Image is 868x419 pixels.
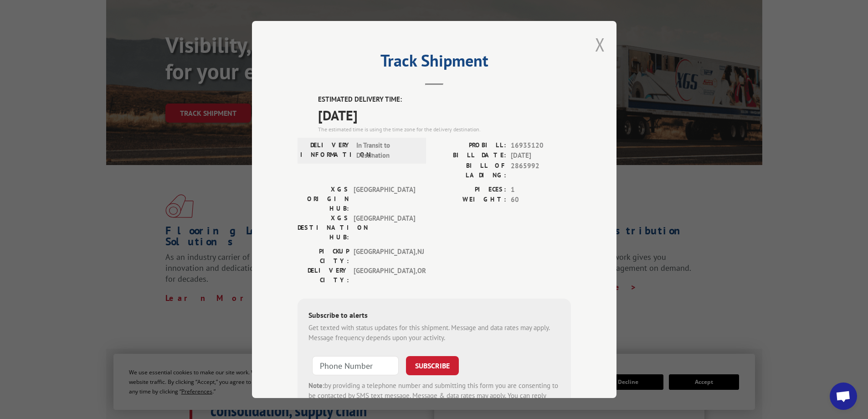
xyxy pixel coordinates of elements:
[300,140,352,161] label: DELIVERY INFORMATION:
[312,356,399,375] input: Phone Number
[511,161,571,180] span: 2865992
[308,310,560,323] div: Subscribe to alerts
[434,185,506,195] label: PIECES:
[354,247,415,266] span: [GEOGRAPHIC_DATA] , NJ
[830,383,857,410] div: Open chat
[298,247,349,266] label: PICKUP CITY:
[434,140,506,151] label: PROBILL:
[511,150,571,161] span: [DATE]
[511,195,571,205] span: 60
[354,266,415,285] span: [GEOGRAPHIC_DATA] , OR
[318,94,571,105] label: ESTIMATED DELIVERY TIME:
[511,140,571,151] span: 16935120
[595,32,605,57] button: Close modal
[356,140,418,161] span: In Transit to Destination
[308,381,560,412] div: by providing a telephone number and submitting this form you are consenting to be contacted by SM...
[298,185,349,213] label: XGS ORIGIN HUB:
[318,105,571,125] span: [DATE]
[298,54,571,72] h2: Track Shipment
[298,213,349,242] label: XGS DESTINATION HUB:
[511,185,571,195] span: 1
[308,323,560,343] div: Get texted with status updates for this shipment. Message and data rates may apply. Message frequ...
[434,161,506,180] label: BILL OF LADING:
[308,381,324,390] strong: Note:
[434,150,506,161] label: BILL DATE:
[354,185,415,213] span: [GEOGRAPHIC_DATA]
[318,125,571,134] div: The estimated time is using the time zone for the delivery destination.
[298,266,349,285] label: DELIVERY CITY:
[406,356,459,375] button: SUBSCRIBE
[434,195,506,205] label: WEIGHT:
[354,213,415,242] span: [GEOGRAPHIC_DATA]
